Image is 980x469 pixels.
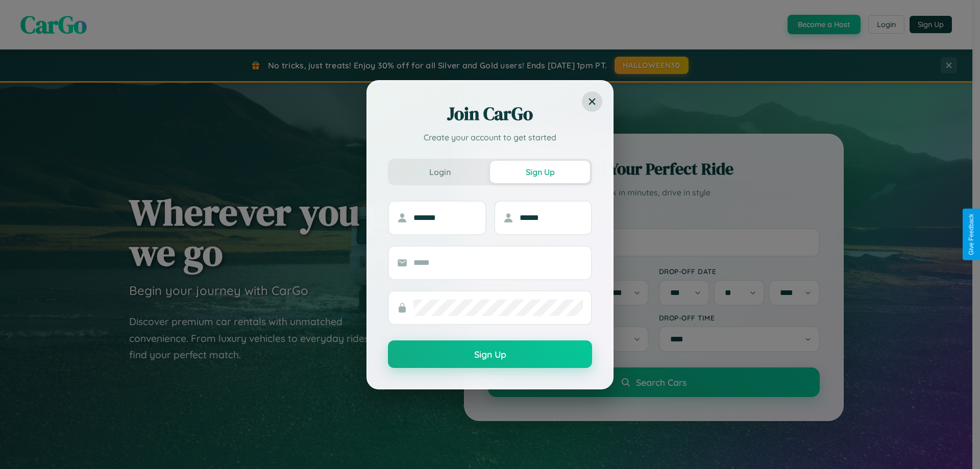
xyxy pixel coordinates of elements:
button: Sign Up [388,340,592,368]
div: Give Feedback [968,214,975,255]
h2: Join CarGo [388,102,592,126]
button: Sign Up [490,161,590,183]
button: Login [390,161,490,183]
p: Create your account to get started [388,131,592,143]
